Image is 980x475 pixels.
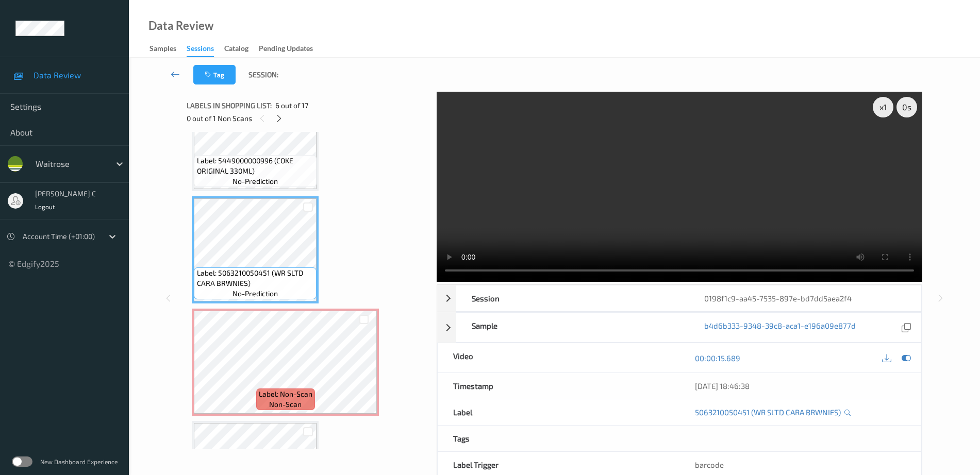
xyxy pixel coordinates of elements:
div: 0 s [896,97,917,117]
span: 6 out of 17 [275,100,308,111]
div: Samples [150,43,176,56]
a: Sessions [187,42,224,57]
button: Tag [193,65,236,84]
div: 0198f1c9-aa45-7535-897e-bd7dd5aea2f4 [689,285,921,311]
div: x 1 [873,97,893,117]
div: Sample [456,313,689,342]
span: Session: [248,70,278,80]
div: Data Review [148,21,213,31]
span: no-prediction [232,176,278,186]
span: Label: 5063210050451 (WR SLTD CARA BRWNIES) [197,268,314,289]
div: Session0198f1c9-aa45-7535-897e-bd7dd5aea2f4 [437,285,922,312]
a: Catalog [224,42,259,56]
div: 0 out of 1 Non Scans [187,112,429,125]
div: Tags [438,426,679,451]
span: no-prediction [232,289,278,299]
span: non-scan [269,399,302,410]
a: 00:00:15.689 [695,353,740,363]
a: Pending Updates [259,42,323,56]
a: b4d6b333-9348-39c8-aca1-e196a09e877d [704,320,856,334]
div: Video [438,343,679,372]
div: [DATE] 18:46:38 [695,381,906,391]
a: Samples [150,42,187,56]
div: Sampleb4d6b333-9348-39c8-aca1-e196a09e877d [437,312,922,343]
div: Session [456,285,689,311]
div: Catalog [224,43,248,56]
div: Label [438,399,679,425]
div: Sessions [187,43,214,57]
span: Label: Non-Scan [259,389,312,399]
div: Timestamp [438,373,679,399]
span: Labels in shopping list: [187,100,272,111]
span: Label: 5449000000996 (COKE ORIGINAL 330ML) [197,156,314,176]
div: Pending Updates [259,43,313,56]
a: 5063210050451 (WR SLTD CARA BRWNIES) [695,407,841,417]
